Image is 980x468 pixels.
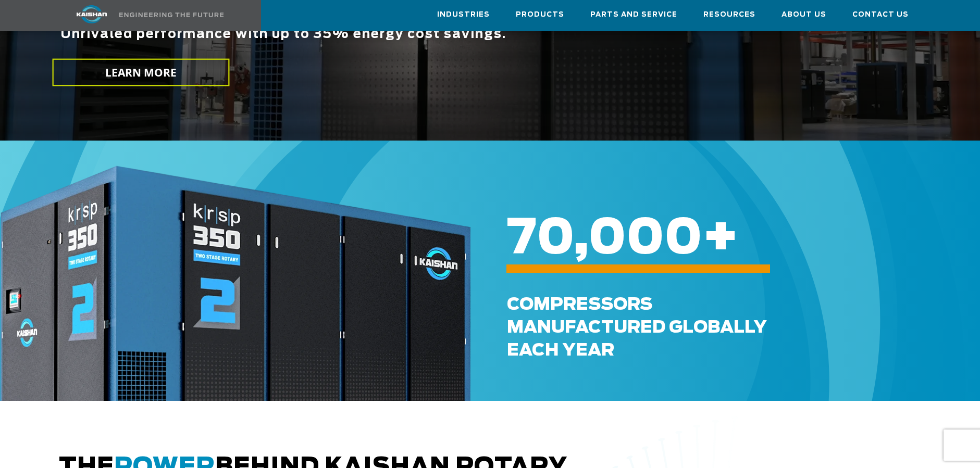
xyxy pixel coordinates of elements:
span: Unrivaled performance with up to 35% energy cost savings. [60,28,506,41]
span: Contact Us [852,9,909,21]
a: Contact Us [852,1,909,29]
span: Resources [703,9,755,21]
a: Parts and Service [590,1,677,29]
img: Engineering the future [119,12,224,17]
a: Products [516,1,564,29]
span: About Us [781,9,826,21]
img: kaishan logo [53,5,131,23]
span: LEARN MORE [105,65,177,80]
span: Parts and Service [590,9,677,21]
a: Resources [703,1,755,29]
a: About Us [781,1,826,29]
a: LEARN MORE [52,59,229,86]
span: Industries [437,9,490,21]
span: Products [516,9,564,21]
div: Compressors Manufactured GLOBALLY each Year [507,293,977,362]
span: 70,000 [507,215,702,263]
a: Industries [437,1,490,29]
h6: + [507,232,941,246]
